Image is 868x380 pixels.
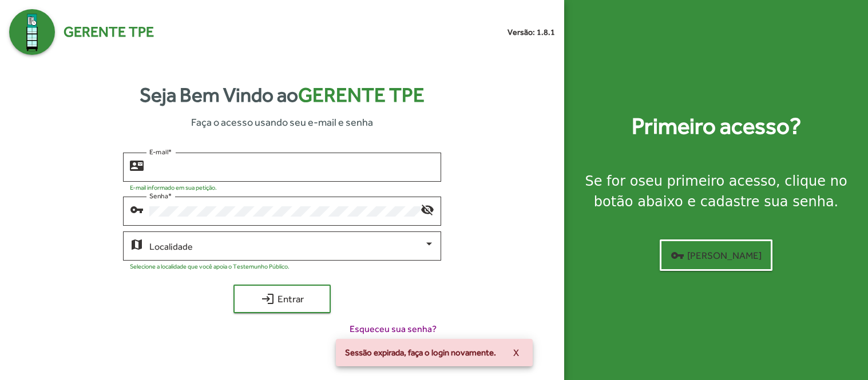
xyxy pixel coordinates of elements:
[244,289,320,309] span: Entrar
[130,202,144,216] mat-icon: vpn_key
[671,245,762,266] span: [PERSON_NAME]
[421,202,434,216] mat-icon: visibility_off
[632,109,801,143] strong: Primeiro acesso?
[638,173,776,189] strong: seu primeiro acesso
[140,80,425,110] strong: Seja Bem Vindo ao
[508,26,555,38] small: Versão: 1.8.1
[130,184,217,191] mat-hint: E-mail informado em sua petição.
[350,322,437,336] span: Esqueceu sua senha?
[660,239,772,271] button: [PERSON_NAME]
[64,21,154,43] span: Gerente TPE
[298,83,425,106] span: Gerente TPE
[345,347,496,358] span: Sessão expirada, faça o login novamente.
[578,171,854,212] div: Se for o , clique no botão abaixo e cadastre sua senha.
[130,263,290,270] mat-hint: Selecione a localidade que você apoia o Testemunho Público.
[233,285,331,313] button: Entrar
[261,292,275,306] mat-icon: login
[504,342,528,363] button: X
[9,9,55,55] img: Logo Gerente
[191,114,373,130] span: Faça o acesso usando seu e-mail e senha
[513,342,519,363] span: X
[130,237,144,251] mat-icon: map
[671,249,684,262] mat-icon: vpn_key
[130,158,144,172] mat-icon: contact_mail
